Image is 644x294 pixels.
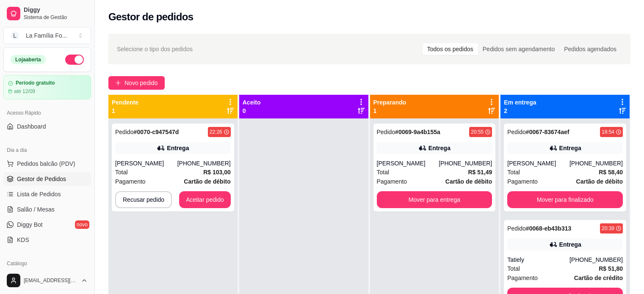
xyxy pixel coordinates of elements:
a: Período gratuitoaté 12/09 [3,75,91,99]
p: 0 [243,107,261,115]
div: Acesso Rápido [3,106,91,120]
strong: R$ 103,00 [203,169,231,176]
div: Entrega [167,144,189,152]
div: Todos os pedidos [423,43,478,55]
span: KDS [17,236,29,244]
span: L [11,31,19,40]
span: Pagamento [507,177,538,186]
div: [PERSON_NAME] [507,159,569,168]
strong: # 0068-eb43b313 [526,225,571,232]
span: Lista de Pedidos [17,190,61,198]
div: [PHONE_NUMBER] [439,159,492,168]
span: Total [115,168,128,177]
article: até 12/09 [14,88,35,95]
button: Novo pedido [108,76,165,90]
p: Em entrega [504,98,536,107]
span: Pedido [115,129,134,135]
span: Total [507,168,520,177]
article: Período gratuito [16,80,55,86]
span: Diggy Bot [17,220,43,229]
span: Total [377,168,390,177]
button: Alterar Status [65,55,84,65]
div: Pedidos agendados [559,43,621,55]
span: Gestor de Pedidos [17,175,66,183]
strong: Cartão de crédito [574,275,623,281]
a: Gestor de Pedidos [3,172,91,186]
div: Catálogo [3,257,91,270]
div: Entrega [559,240,581,249]
div: Entrega [559,144,581,152]
button: [EMAIL_ADDRESS][DOMAIN_NAME] [3,270,91,291]
strong: R$ 51,49 [468,169,492,176]
a: DiggySistema de Gestão [3,3,91,24]
strong: # 0067-83674aef [526,129,569,135]
strong: Cartão de débito [576,178,623,185]
span: Dashboard [17,122,46,131]
strong: # 0070-c947547d [134,129,179,135]
h2: Gestor de pedidos [108,10,193,24]
span: Pagamento [115,177,146,186]
span: Sistema de Gestão [24,14,88,21]
span: Salão / Mesas [17,205,55,214]
a: Lista de Pedidos [3,187,91,201]
button: Pedidos balcão (PDV) [3,157,91,170]
a: Salão / Mesas [3,203,91,216]
div: 18:54 [602,129,614,135]
strong: # 0069-9a4b155a [395,129,440,135]
div: 22:26 [210,129,222,135]
span: Pedido [507,129,526,135]
div: Dia a dia [3,143,91,157]
span: Novo pedido [124,78,158,88]
a: Diggy Botnovo [3,218,91,231]
div: [PHONE_NUMBER] [569,159,623,168]
div: Loja aberta [11,55,46,64]
p: Pendente [112,98,138,107]
div: [PERSON_NAME] [377,159,439,168]
button: Mover para entrega [377,191,492,208]
span: Pedido [507,225,526,232]
strong: Cartão de débito [184,178,230,185]
p: 2 [504,107,536,115]
div: Tatiely [507,256,569,264]
button: Recusar pedido [115,191,172,208]
div: 20:55 [471,129,484,135]
button: Select a team [3,27,91,44]
a: Dashboard [3,120,91,133]
p: 1 [112,107,138,115]
strong: Cartão de débito [445,178,492,185]
button: Mover para finalizado [507,191,623,208]
div: [PHONE_NUMBER] [569,256,623,264]
div: [PERSON_NAME] [115,159,177,168]
div: Entrega [428,144,451,152]
p: 1 [373,107,406,115]
p: Aceito [243,98,261,107]
span: Selecione o tipo dos pedidos [117,44,193,54]
span: Pagamento [507,273,538,283]
span: [EMAIL_ADDRESS][DOMAIN_NAME] [24,277,77,284]
span: Diggy [24,6,88,14]
span: Pedido [377,129,395,135]
strong: R$ 51,80 [599,265,623,272]
a: KDS [3,233,91,247]
strong: R$ 58,40 [599,169,623,176]
span: Pedidos balcão (PDV) [17,159,75,168]
div: La Família Fo ... [26,31,67,40]
button: Aceitar pedido [179,191,231,208]
span: Pagamento [377,177,407,186]
div: 20:39 [602,225,614,232]
span: Total [507,264,520,273]
span: plus [115,80,121,86]
div: Pedidos sem agendamento [478,43,559,55]
div: [PHONE_NUMBER] [177,159,231,168]
p: Preparando [373,98,406,107]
